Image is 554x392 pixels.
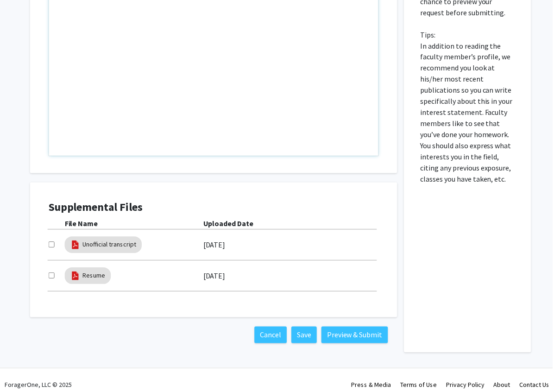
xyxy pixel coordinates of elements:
img: pdf_icon.png [70,240,81,251]
iframe: Chat [7,350,39,385]
button: Save [292,328,318,344]
a: Contact Us [521,382,551,390]
label: [DATE] [204,238,226,253]
a: About [495,382,512,390]
button: Preview & Submit [322,328,389,344]
a: Resume [83,272,106,281]
b: Uploaded Date [204,220,254,229]
b: File Name [65,220,98,229]
a: Press & Media [353,382,392,390]
a: Terms of Use [402,382,438,390]
h4: Supplemental Files [49,202,380,215]
label: [DATE] [204,269,226,285]
a: Privacy Policy [447,382,486,390]
a: Unofficial transcript [83,240,137,250]
img: pdf_icon.png [70,272,81,282]
button: Cancel [255,328,288,344]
